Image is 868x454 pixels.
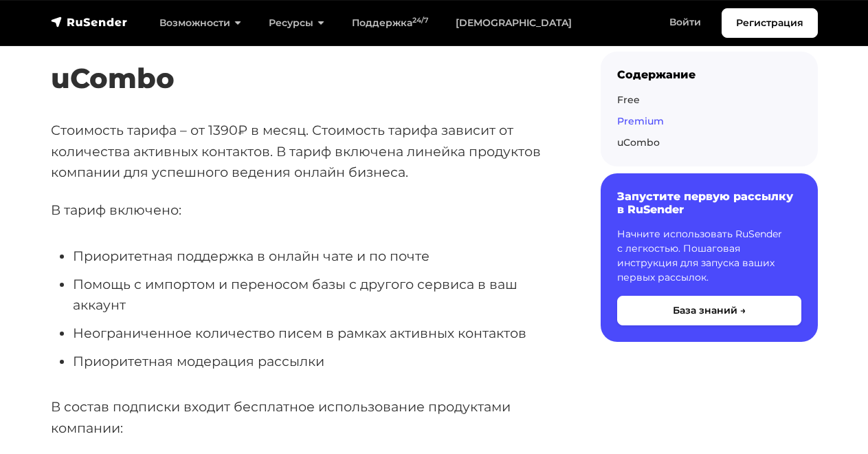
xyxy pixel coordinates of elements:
[601,173,818,341] a: Запустите первую рассылку в RuSender Начните использовать RuSender с легкостью. Пошаговая инструк...
[722,8,818,38] a: Регистрация
[617,68,801,81] div: Содержание
[51,15,128,29] img: RuSender
[51,21,557,95] h2: uCombo
[255,9,338,37] a: Ресурсы
[338,9,442,37] a: Поддержка24/7
[617,227,801,285] p: Начните использовать RuSender с легкостью. Пошаговая инструкция для запуска ваших первых рассылок.
[617,114,664,127] a: Premium
[146,9,255,37] a: Возможности
[617,136,660,148] a: uCombo
[73,323,557,344] li: Неограниченное количество писем в рамках активных контактов
[73,351,557,372] li: Приоритетная модерация рассылки
[617,189,801,215] h6: Запустите первую рассылку в RuSender
[51,120,557,183] p: Стоимость тарифа – от 1390₽ в месяц. Стоимость тарифа зависит от количества активных контактов. В...
[51,199,557,221] p: В тариф включено:
[51,396,557,438] p: В состав подписки входит бесплатное использование продуктами компании:
[412,16,428,25] sup: 24/7
[617,93,640,105] a: Free
[617,296,801,325] button: База знаний →
[73,246,557,267] li: Приоритетная поддержка в онлайн чате и по почте
[442,9,586,37] a: [DEMOGRAPHIC_DATA]
[73,274,557,316] li: Помощь с импортом и переносом базы с другого сервиса в ваш аккаунт
[656,8,715,36] a: Войти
